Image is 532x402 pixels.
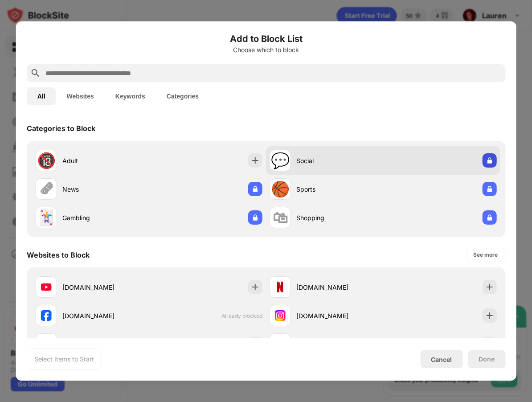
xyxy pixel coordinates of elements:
[275,282,286,292] img: favicons
[62,156,149,165] div: Adult
[156,87,209,105] button: Categories
[27,124,95,133] div: Categories to Block
[479,356,495,363] div: Done
[275,310,286,321] img: favicons
[27,87,56,105] button: All
[34,355,94,364] div: Select Items to Start
[27,32,506,45] h6: Add to Block List
[30,68,41,78] img: search.svg
[105,87,156,105] button: Keywords
[62,185,149,194] div: News
[27,250,90,259] div: Websites to Block
[271,180,290,198] div: 🏀
[41,282,52,292] img: favicons
[296,156,383,165] div: Social
[62,283,149,292] div: [DOMAIN_NAME]
[27,46,506,53] div: Choose which to block
[37,209,56,227] div: 🃏
[62,213,149,222] div: Gambling
[296,213,383,222] div: Shopping
[296,311,383,320] div: [DOMAIN_NAME]
[271,152,290,170] div: 💬
[296,185,383,194] div: Sports
[37,152,56,170] div: 🔞
[41,310,52,321] img: favicons
[473,250,498,259] div: See more
[296,283,383,292] div: [DOMAIN_NAME]
[56,87,105,105] button: Websites
[221,312,262,319] span: Already blocked
[273,209,288,227] div: 🛍
[39,180,54,198] div: 🗞
[62,311,149,320] div: [DOMAIN_NAME]
[431,356,452,363] div: Cancel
